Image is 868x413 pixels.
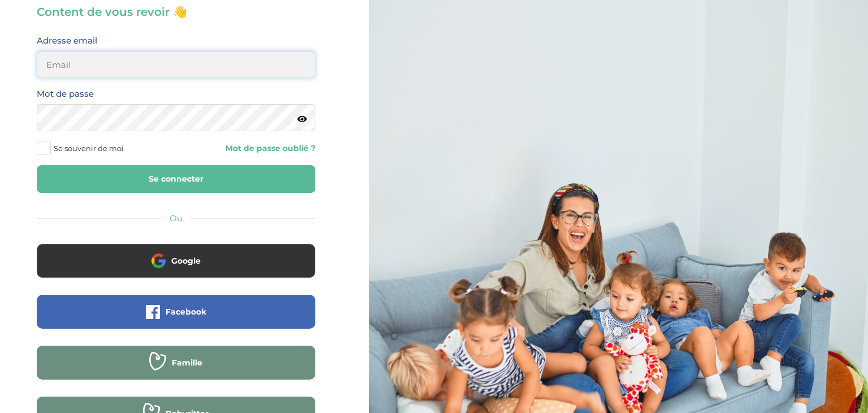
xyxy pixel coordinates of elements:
input: Email [37,51,315,78]
a: Famille [37,365,315,376]
label: Mot de passe [37,87,94,101]
button: Famille [37,346,315,380]
label: Adresse email [37,33,97,48]
button: Se connecter [37,165,315,193]
span: Facebook [166,306,206,317]
a: Mot de passe oublié ? [184,143,315,154]
img: facebook.png [146,305,160,319]
a: Google [37,263,315,274]
img: google.png [151,253,166,268]
a: Facebook [37,314,315,325]
h3: Content de vous revoir 👋 [37,4,315,20]
button: Facebook [37,295,315,329]
span: Google [171,255,201,266]
span: Se souvenir de moi [54,141,124,156]
button: Google [37,244,315,278]
span: Ou [170,213,183,223]
span: Famille [172,357,202,368]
